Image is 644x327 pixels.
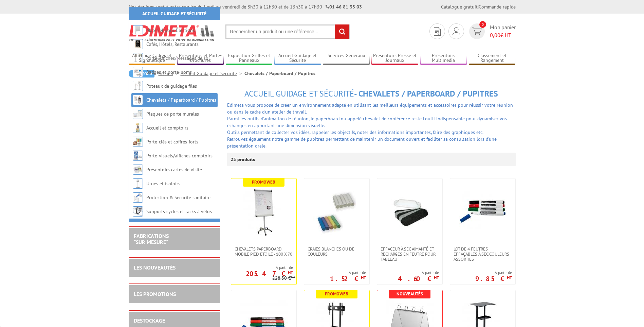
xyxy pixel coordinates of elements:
a: Commande rapide [479,4,516,10]
strong: 01 46 81 33 03 [326,4,362,10]
span: Craies blanches ou de couleurs [308,246,366,257]
a: Présentoirs Presse et Journaux [371,53,418,64]
p: 9.85 € [475,277,512,281]
img: devis rapide [434,27,441,36]
a: Plaques de porte murales [146,111,199,117]
span: A partir de [231,265,293,270]
img: Craies blanches ou de couleurs [313,189,361,236]
a: Chevalets Paperboard Mobile Pied Etoile - 100 x 70 [231,246,296,257]
span: Chevalets Paperboard Mobile Pied Etoile - 100 x 70 [235,246,293,257]
a: Présentoirs cartes de visite [146,167,202,173]
font: Edimeta vous propose de créer un environnement adapté en utilisant les meilleurs équipements et a... [227,102,513,115]
img: devis rapide [472,28,482,35]
img: Effaceur à sec aimanté et recharges en feutre pour tableau [386,189,434,236]
sup: HT [288,270,293,275]
a: Cafés, Hôtels, Restaurants [146,41,199,47]
a: Classement et Rangement [469,53,516,64]
li: Chevalets / Paperboard / Pupitres [244,70,315,77]
img: Lot de 4 feutres effaçables à sec couleurs assorties [459,189,507,236]
img: Supports cycles et racks à vélos [133,206,143,217]
p: 4.60 € [398,277,439,281]
a: DESTOCKAGE [134,317,165,324]
font: Parmi les outils d'animation de réunion, le paperboard ou appelé chevalet de conférence reste l’o... [227,116,507,128]
a: Exposition Grilles et Panneaux [226,53,273,64]
p: 23 produits [231,153,256,166]
img: Poteaux de guidage files [133,81,143,91]
span: € HT [490,31,516,39]
a: Services Généraux [323,53,370,64]
a: Craies blanches ou de couleurs [304,246,369,257]
div: Nos équipes sont à votre service du lundi au vendredi de 8h30 à 12h30 et de 13h30 à 17h30 [129,3,362,10]
span: Lot de 4 feutres effaçables à sec couleurs assorties [454,246,512,262]
img: Matériel pour Élections [133,25,143,35]
input: Rechercher un produit ou une référence... [225,24,350,39]
img: Chevalets Paperboard Mobile Pied Etoile - 100 x 70 [240,189,288,236]
a: Protection & Sécurité sanitaire [146,194,210,201]
a: LES NOUVEAUTÉS [134,264,176,271]
span: A partir de [330,270,366,275]
b: Nouveautés [397,291,423,297]
span: A partir de [475,270,512,275]
span: Outils permettant de collecter vos idées, rappeler les objectifs, noter des informations importan... [227,129,483,135]
a: Porte-visuels/affiches comptoirs [146,153,213,159]
img: devis rapide [453,27,460,35]
sup: HT [507,275,512,280]
img: Porte-clés et coffres-forts [133,137,143,147]
input: rechercher [335,24,349,39]
a: devis rapide 0 Mon panier 0,00€ HT [467,23,516,39]
img: Chevalets / Paperboard / Pupitres [133,95,143,105]
sup: HT [291,274,295,279]
a: Présentoirs et Porte-brochures [177,53,224,64]
div: | [441,3,516,10]
font: Retrouvez également notre gamme de pupitres permettant de maintenir un document ouvert et facilit... [227,136,497,149]
img: Porte-visuels/affiches comptoirs [133,151,143,161]
a: Accueil et comptoirs [146,125,188,131]
a: FABRICATIONS"Sur Mesure" [134,233,169,245]
a: Porte-clés et coffres-forts [146,139,198,145]
sup: HT [434,275,439,280]
p: 228.30 € [272,276,295,281]
span: 0,00 [490,32,500,38]
img: Accueil et comptoirs [133,123,143,133]
h1: - Chevalets / Paperboard / Pupitres [227,89,516,98]
b: Promoweb [325,291,348,297]
span: Mon panier [490,23,516,39]
a: Lot de 4 feutres effaçables à sec couleurs assorties [450,246,515,262]
a: Affichage Cadres et Signalétique [129,53,176,64]
a: Chevalets / Paperboard / Pupitres [146,97,216,103]
img: Plaques de porte murales [133,109,143,119]
img: Badges et porte-noms [133,67,143,77]
img: Cafés, Hôtels, Restaurants [133,39,143,49]
a: Effaceur à sec aimanté et recharges en feutre pour tableau [377,246,442,262]
img: Protection & Sécurité sanitaire [133,192,143,203]
span: 0 [479,21,486,28]
span: Accueil Guidage et Sécurité [244,88,354,99]
span: Effaceur à sec aimanté et recharges en feutre pour tableau [381,246,439,262]
a: Badges et porte-noms [146,69,192,75]
img: Présentoirs cartes de visite [133,165,143,175]
a: Accueil Guidage et Sécurité [142,11,206,17]
p: 1.52 € [330,277,366,281]
p: 205.47 € [246,272,293,276]
a: Urnes et isoloirs [146,180,180,187]
a: Accueil Guidage et Sécurité [274,53,321,64]
a: Présentoirs Multimédia [420,53,467,64]
a: Catalogue gratuit [441,4,478,10]
img: Urnes et isoloirs [133,178,143,189]
b: Promoweb [252,179,275,185]
a: Matériel pour Élections [146,27,195,33]
a: Supports cycles et racks à vélos [146,208,212,214]
a: Poteaux de guidage files [146,83,197,89]
span: A partir de [398,270,439,275]
a: LES PROMOTIONS [134,291,176,297]
sup: HT [361,275,366,280]
a: Accueil Guidage et Sécurité [181,70,244,76]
